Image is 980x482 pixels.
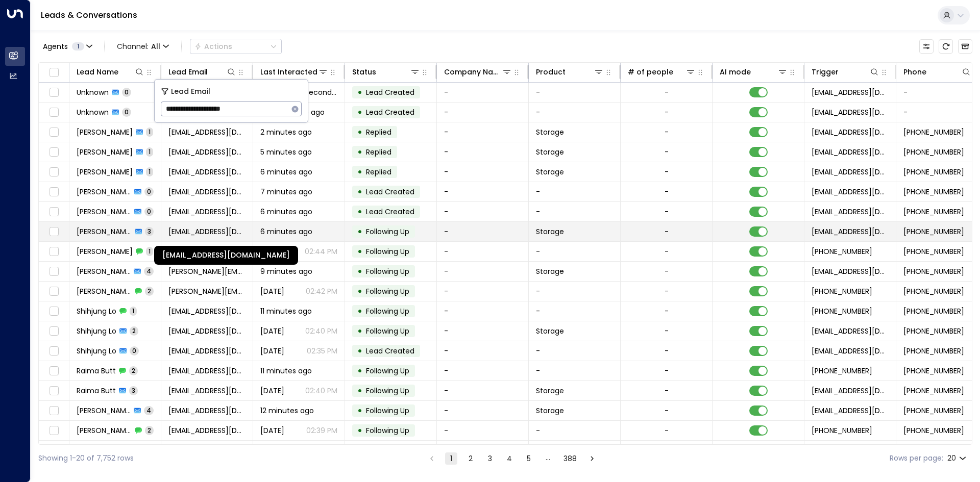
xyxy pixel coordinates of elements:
[77,266,131,276] span: Chris Glidden
[129,366,138,375] span: 2
[366,167,391,177] span: Replied
[665,187,669,197] div: -
[529,341,621,361] td: -
[437,361,529,380] td: -
[812,405,889,416] span: leads@space-station.co.uk
[77,326,116,336] span: Shihjung Lo
[586,452,598,465] button: Go to next page
[145,426,154,435] span: 2
[903,66,971,78] div: Phone
[352,66,376,78] div: Status
[77,207,131,217] span: Kyle Huntington
[168,207,246,217] span: kykyhuntington@gmail.com
[903,246,964,257] span: +447855951616
[812,366,872,376] span: +447393209487
[194,42,232,51] div: Actions
[444,66,512,78] div: Company Name
[529,103,621,122] td: -
[720,66,788,78] div: AI mode
[168,66,208,78] div: Lead Email
[503,452,516,465] button: Go to page 4
[529,441,621,460] td: -
[145,227,154,236] span: 3
[190,39,282,54] button: Actions
[146,147,153,156] span: 1
[437,202,529,221] td: -
[903,167,964,177] span: +447923461429
[366,326,409,336] span: Following Up
[464,452,477,465] button: Go to page 2
[77,147,133,157] span: Rizwan Shahzad
[665,425,669,436] div: -
[144,207,154,216] span: 0
[437,162,529,182] td: -
[357,104,362,121] div: •
[130,326,138,335] span: 2
[305,386,337,396] p: 02:40 PM
[305,246,337,257] p: 02:44 PM
[366,127,391,137] span: Replied
[47,86,60,99] span: Toggle select row
[366,87,414,97] span: Lead Created
[77,286,132,296] span: Chris Glidden
[437,142,529,162] td: -
[260,66,328,78] div: Last Interacted
[168,147,246,157] span: kingrizi110@icloud.com
[47,385,60,397] span: Toggle select row
[260,167,312,177] span: 6 minutes ago
[260,226,312,237] span: 6 minutes ago
[130,307,137,315] span: 1
[665,286,669,296] div: -
[77,127,133,137] span: Anna Sellers
[357,223,362,240] div: •
[903,127,964,137] span: +447747632071
[171,86,210,97] span: Lead Email
[812,226,889,237] span: leads@space-station.co.uk
[536,167,564,177] span: Storage
[958,39,972,54] button: Archived Leads
[812,107,889,117] span: leads@space-station.co.uk
[628,66,673,78] div: # of people
[529,361,621,380] td: -
[122,88,131,96] span: 0
[812,346,889,356] span: leads@space-station.co.uk
[366,147,391,157] span: Replied
[113,39,173,54] span: Channel:
[665,306,669,316] div: -
[437,321,529,341] td: -
[113,39,173,54] button: Channel:All
[536,147,564,157] span: Storage
[890,453,943,464] label: Rows per page:
[146,247,153,256] span: 1
[366,425,409,436] span: Following Up
[260,147,312,157] span: 5 minutes ago
[903,346,964,356] span: +447543200685
[168,306,246,316] span: shihjunglo0824@gmail.com
[260,127,312,137] span: 2 minutes ago
[77,405,131,416] span: Luke Moore
[357,442,362,459] div: •
[168,167,246,177] span: aujlajaskeert@gmail.com
[665,167,669,177] div: -
[903,66,926,78] div: Phone
[665,147,669,157] div: -
[444,66,502,78] div: Company Name
[145,287,154,295] span: 2
[665,246,669,257] div: -
[903,266,964,276] span: +447967930205
[306,286,337,296] p: 02:42 PM
[903,187,964,197] span: +447923461429
[536,326,564,336] span: Storage
[366,366,409,376] span: Following Up
[529,282,621,301] td: -
[812,66,839,78] div: Trigger
[47,66,60,79] span: Toggle select all
[903,306,964,316] span: +447543200685
[523,452,535,465] button: Go to page 5
[536,405,564,416] span: Storage
[903,326,964,336] span: +447543200685
[536,386,564,396] span: Storage
[47,444,60,457] span: Toggle select row
[260,306,312,316] span: 11 minutes ago
[77,87,109,97] span: Unknown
